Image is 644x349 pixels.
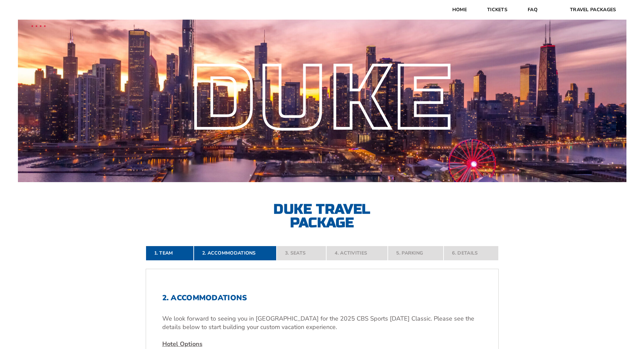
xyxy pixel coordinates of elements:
a: 1. Team [146,246,194,261]
p: We look forward to seeing you in [GEOGRAPHIC_DATA] for the 2025 CBS Sports [DATE] Classic. Please... [162,314,482,331]
u: Hotel Options [162,340,202,348]
div: Duke [18,63,626,135]
h2: Duke Travel Package [248,202,397,230]
h2: 2. Accommodations [162,293,482,302]
img: CBS Sports Thanksgiving Classic [20,7,57,43]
